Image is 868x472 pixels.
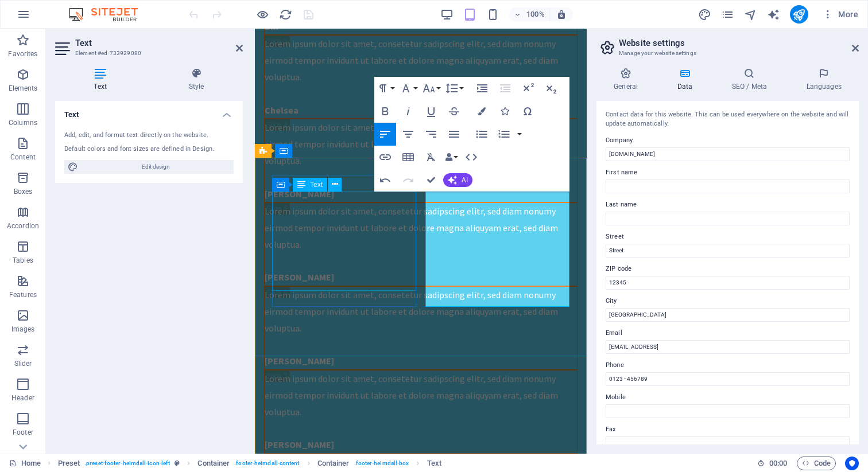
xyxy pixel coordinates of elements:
p: Slider [14,359,32,368]
button: Special Characters [517,100,538,123]
span: More [822,9,858,20]
button: Paragraph Format [374,77,396,100]
span: Edit design [82,160,230,174]
button: Align Justify [443,123,465,146]
button: Code [797,457,836,470]
a: Click to cancel selection. Double-click to open Pages [9,457,41,470]
h4: Languages [789,68,859,92]
span: 00 00 [769,457,787,470]
i: Publish [792,8,805,21]
button: Colors [471,100,493,123]
label: Mobile [606,391,850,404]
button: Subscript [540,77,562,100]
p: Accordion [7,221,39,231]
img: Editor Logo [66,7,152,21]
button: reload [278,7,292,21]
span: Click to select. Double-click to edit [197,457,230,470]
button: Confirm (⌘+⏎) [420,169,442,192]
button: Underline (⌘U) [420,100,442,123]
h4: General [596,68,660,92]
p: Boxes [14,187,33,196]
button: Strikethrough [443,100,465,123]
button: Align Right [420,123,442,146]
button: Edit design [64,160,234,174]
p: Footer [13,428,33,437]
button: Bold (⌘B) [374,100,396,123]
label: Email [606,326,850,340]
button: Icons [494,100,516,123]
p: Features [9,290,37,299]
h2: Website settings [619,38,859,48]
span: Code [802,457,831,470]
h4: Text [55,101,243,122]
button: publish [790,5,808,24]
nav: breadcrumb [58,457,441,470]
p: Elements [9,84,38,93]
button: Italic (⌘I) [397,100,419,123]
h3: Manage your website settings [619,48,836,58]
button: pages [721,7,735,21]
button: 100% [509,7,550,21]
button: Insert Table [397,146,419,169]
i: AI Writer [767,8,780,21]
i: Navigator [744,8,757,21]
button: Font Family [397,77,419,100]
button: Ordered List [515,123,524,146]
h4: Data [660,68,714,92]
div: Add, edit, and format text directly on the website. [64,131,234,141]
h6: 100% [526,7,545,21]
button: Insert Link [374,146,396,169]
label: Last name [606,198,850,212]
button: Click here to leave preview mode and continue editing [255,7,269,21]
button: Clear Formatting [420,146,442,169]
button: Font Size [420,77,442,100]
label: Fax [606,423,850,436]
span: Click to select. Double-click to edit [317,457,350,470]
span: . footer-heimdall-box [354,457,409,470]
button: Align Center [397,123,419,146]
p: Favorites [8,49,37,58]
button: More [817,5,863,24]
button: Unordered List [471,123,493,146]
label: ZIP code [606,262,850,276]
h3: Element #ed-733929080 [75,48,220,58]
h6: Session time [757,457,788,470]
i: Design (Ctrl+Alt+Y) [698,8,711,21]
p: Header [11,393,34,403]
button: AI [443,173,472,187]
i: On resize automatically adjust zoom level to fit chosen device. [556,9,567,19]
button: Data Bindings [443,146,459,169]
span: . footer-heimdall-content [234,457,299,470]
button: design [698,7,712,21]
button: Align Left [374,123,396,146]
button: Redo (⌘⇧Z) [397,169,419,192]
label: First name [606,166,850,180]
h4: Text [55,68,150,92]
button: HTML [460,146,482,169]
span: Click to select. Double-click to edit [427,457,441,470]
span: Text [310,181,323,188]
i: This element is a customizable preset [175,460,180,466]
p: Columns [9,118,37,127]
h4: SEO / Meta [714,68,789,92]
p: Images [11,325,35,334]
div: Default colors and font sizes are defined in Design. [64,145,234,154]
i: Reload page [279,8,292,21]
button: Decrease Indent [494,77,516,100]
button: Superscript [517,77,539,100]
label: Street [606,230,850,244]
div: Contact data for this website. This can be used everywhere on the website and will update automat... [606,110,850,129]
h2: Text [75,38,243,48]
button: text_generator [767,7,781,21]
button: Undo (⌘Z) [374,169,396,192]
span: Click to select. Double-click to edit [58,457,80,470]
button: Increase Indent [471,77,493,100]
button: Usercentrics [845,457,859,470]
label: City [606,294,850,308]
button: navigator [744,7,758,21]
label: Phone [606,358,850,372]
span: : [777,459,779,467]
span: . preset-footer-heimdall-icon-left [84,457,170,470]
span: AI [462,177,468,184]
button: Ordered List [493,123,515,146]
